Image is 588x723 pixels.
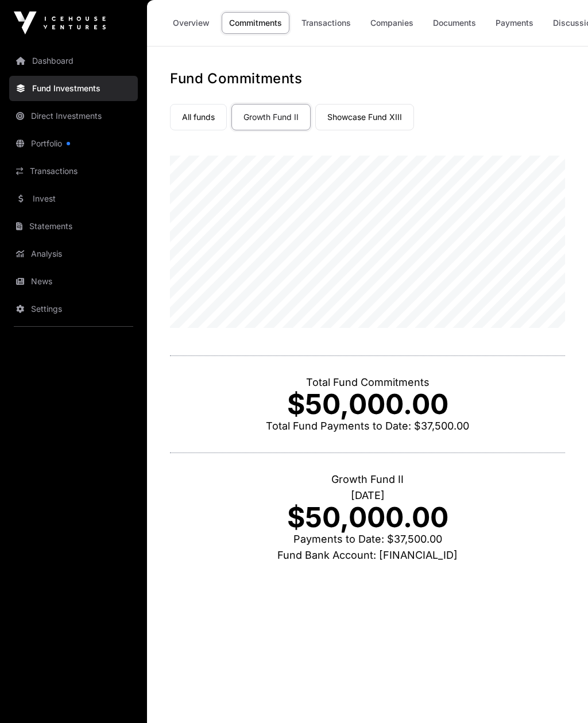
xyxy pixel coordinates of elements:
a: Analysis [9,241,138,266]
img: Icehouse Ventures Logo [14,11,106,34]
p: [DATE] [170,488,565,504]
p: Fund Bank Account: [FINANCIAL_ID] [170,547,565,563]
p: Total Fund Payments to Date: $37,500.00 [170,418,565,434]
p: Payments to Date: $37,500.00 [170,531,565,547]
a: Documents [425,12,483,34]
p: Growth Fund II [170,471,565,488]
a: Transactions [294,12,358,34]
a: Portfolio [9,131,138,156]
a: Commitments [222,12,289,34]
a: Fund Investments [9,76,138,101]
a: Invest [9,186,138,211]
a: Growth Fund II [231,104,311,130]
a: Statements [9,214,138,239]
p: $50,000.00 [170,391,565,418]
a: News [9,269,138,294]
a: Companies [363,12,421,34]
a: Payments [488,12,541,34]
a: Showcase Fund XIII [315,104,414,130]
a: All funds [170,104,227,130]
h1: Fund Commitments [170,69,565,88]
a: Settings [9,296,138,322]
a: Overview [165,12,217,34]
a: Direct Investments [9,103,138,129]
a: Transactions [9,158,138,184]
a: Dashboard [9,48,138,74]
p: $50,000.00 [170,504,565,531]
p: Total Fund Commitments [170,374,565,391]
